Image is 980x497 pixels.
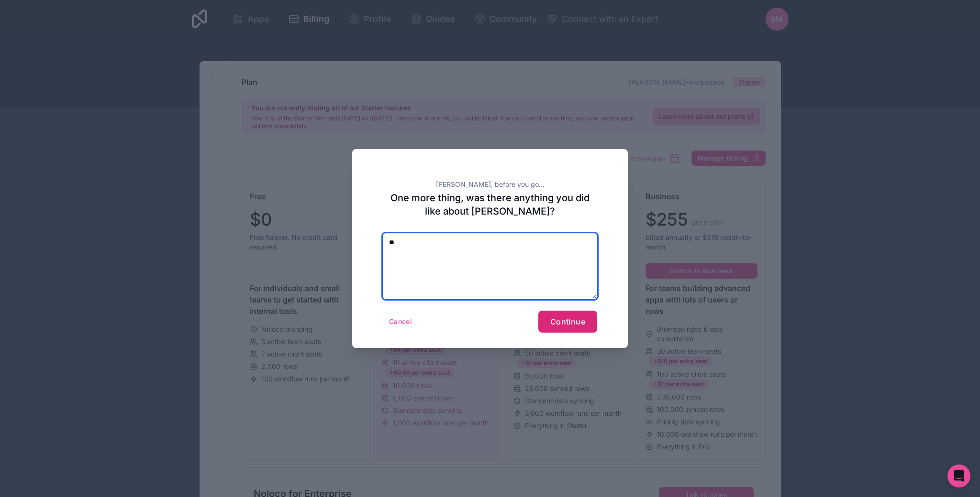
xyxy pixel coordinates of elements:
[383,180,597,189] h2: [PERSON_NAME], before you go...
[383,191,597,218] h2: One more thing, was there anything you did like about [PERSON_NAME]?
[947,465,970,487] div: Open Intercom Messenger
[538,311,597,333] button: Continue
[550,317,585,326] span: Continue
[383,314,418,329] button: Cancel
